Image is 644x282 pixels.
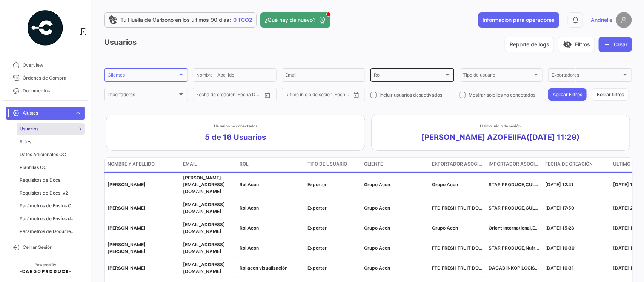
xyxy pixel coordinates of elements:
button: Aplicar Filtros [548,88,587,101]
p: FFD FRESH FRUIT DOMINICANA SRL,EXPORTADORA DE BANANO ECUATORIANO DE CALIDAD QUALITYBANANA S.A.,LI... [432,205,483,211]
span: Tipo de usuario [463,74,533,79]
span: Grupo Acon [364,245,390,251]
span: Rol Acon [240,225,259,231]
span: Rol Acon [240,182,259,187]
span: Documentos [23,87,81,94]
span: [PERSON_NAME] [108,265,146,271]
button: Borrar filtros [592,88,629,101]
a: Parámetros de Envíos de Cargas Terrestres [17,213,85,224]
datatable-header-cell: Exportador asociado [429,158,486,171]
span: [PERSON_NAME] [108,205,146,211]
button: visibility_offFiltros [558,37,595,52]
a: Roles [17,136,85,147]
span: Exporter [307,265,327,271]
span: Fecha de creación [545,161,593,167]
span: Rol Acon [240,245,259,251]
span: Grupo Acon [364,225,390,231]
datatable-header-cell: Fecha de creación [542,158,610,171]
a: Órdenes de Compra [6,72,85,84]
span: Incluir usuarios desactivados [380,92,442,98]
span: ¿Qué hay de nuevo? [265,16,315,24]
span: [DATE] 12:41 [545,182,573,187]
a: Requisitos de Docs. [17,175,85,186]
span: Órdenes de Compra [23,75,81,81]
span: Usuarios [20,126,38,132]
span: Grupo Acon [364,265,390,271]
span: Email [183,161,197,167]
a: Parámetros de Documentos [17,226,85,237]
a: Documentos [6,84,85,97]
span: [DATE] 15:28 [545,225,574,231]
span: [DATE] 18:10 [613,265,642,271]
span: Requisitos de Docs. v2 [20,190,68,196]
span: 0 TCO2 [233,16,252,24]
button: Crear [599,37,632,52]
span: Parámetros de Documentos [20,228,77,235]
span: Grupo Acon [364,205,390,211]
p: Grupo Acon [432,181,483,188]
img: powered-by.png [26,9,64,47]
input: Fecha Desde [285,93,313,98]
button: ¿Qué hay de nuevo? [260,12,330,28]
span: [PERSON_NAME] [PERSON_NAME] [108,242,146,254]
p: STAR PRODUCE,Nufri SL,CULTIVAR,Kapi Kapi Growers,KSG,[PERSON_NAME],DAGAB INKOP LOGISTIK AB.. [489,245,539,251]
p: FFD FRESH FRUIT DOMINICANA SRL,EXPORTADORA DE BANANO ECUATORIANO DE CALIDAD QUALITYBANANA S.A.,LI... [432,265,483,271]
p: DAGAB INKOP LOGISTIK AB.. [489,265,539,271]
button: Reporte de logs [505,37,554,52]
span: Clientes [108,74,178,79]
p: STAR PRODUCE,CULTIVAR,Kapi Kapi Growers,KSG [489,181,539,188]
a: Plantillas OC [17,162,85,173]
datatable-header-cell: Tipo de usuario [304,158,361,171]
span: Mostrar solo los no conectados [469,92,535,98]
span: Tu Huella de Carbono en los últimos 90 días: [120,16,231,24]
span: Parámetros de Envíos Cargas Marítimas [20,202,77,209]
span: jaconleon@grupoacon.com [183,242,225,254]
button: Open calendar [350,89,362,101]
span: Rol [374,74,444,79]
span: Grupo Acon [364,182,390,187]
input: Fecha Hasta [229,93,261,98]
span: Andrielle [591,16,612,24]
span: Plantillas OC [20,164,47,171]
span: [PERSON_NAME] [108,225,146,231]
a: Overview [6,59,85,72]
span: [PERSON_NAME] [108,182,146,187]
p: Grupo Acon [432,225,483,231]
span: rocio+acon@cargoproduce.com [183,175,225,194]
span: Ajustes [23,110,72,116]
span: Rol Acon [240,205,259,211]
input: Fecha Hasta [318,93,350,98]
datatable-header-cell: Email [180,158,237,171]
span: alejandrokc+acon@cargoproduce.com [183,222,225,234]
button: Información para operadores [478,12,559,28]
span: Tipo de usuario [307,161,347,167]
span: Nombre y Apellido [108,161,155,167]
span: Exporter [307,205,327,211]
span: expand_more [75,110,81,116]
span: Exportadores [552,74,622,79]
datatable-header-cell: Rol [237,158,304,171]
span: Requisitos de Docs. [20,177,61,184]
span: Importadores [108,93,178,98]
span: Cliente [364,161,383,167]
span: [DATE] 20:06 [613,205,643,211]
span: Importador asociado [489,161,539,167]
span: Overview [23,62,81,69]
a: Requisitos de Docs. v2 [17,187,85,199]
span: [DATE] 12:24 [613,245,642,251]
span: Exportador asociado [432,161,483,167]
span: Exporter [307,225,327,231]
span: [DATE] 17:50 [545,205,574,211]
span: Exporter [307,245,327,251]
button: Open calendar [262,89,273,101]
input: Fecha Desde [196,93,224,98]
span: Datos Adicionales OC [20,151,66,158]
span: [DATE] 12:44 [613,182,642,187]
a: Datos Adicionales OC [17,149,85,160]
p: Orient International,Europa Danper,Importer UK Danper,FARM DIRECT SUPPLY,[PERSON_NAME] Foods LLC,... [489,225,539,231]
a: Tu Huella de Carbono en los últimos 90 días:0 TCO2 [104,12,257,28]
p: STAR PRODUCE,CULTIVAR,Kapi Kapi Growers,KSG,DAGAB INKOP LOGISTIK AB.. [489,205,539,211]
span: [DATE] 14:31 [613,225,642,231]
span: [DATE] 16:31 [545,265,574,271]
datatable-header-cell: Nombre y Apellido [105,158,180,171]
